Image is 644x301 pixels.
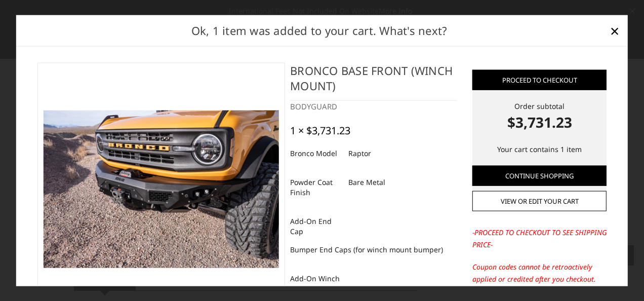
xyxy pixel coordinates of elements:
dt: Powder Coat Finish [290,173,341,202]
dt: Bronco Model [290,144,341,163]
strong: $3,731.23 [472,111,607,132]
span: × [610,19,619,41]
a: View or edit your cart [472,191,607,211]
dd: Bare Metal [348,173,385,192]
img: Bronco Base Front (winch mount) [43,110,279,268]
div: BODYGUARD [290,100,456,112]
a: Close [607,22,623,39]
dt: Add-On End Cap [290,212,341,241]
dd: Raptor [348,144,371,163]
h4: Bronco Base Front (winch mount) [290,62,456,100]
p: -PROCEED TO CHECKOUT TO SEE SHIPPING PRICE- [472,227,607,251]
div: 1 × $3,731.23 [290,125,350,137]
p: Your cart contains 1 item [472,143,607,155]
a: Proceed to checkout [472,69,607,90]
a: Continue Shopping [472,165,607,185]
dd: Bumper End Caps (for winch mount bumper) [290,241,443,259]
h2: Ok, 1 item was added to your cart. What's next? [32,22,606,39]
dt: Add-On Winch [290,270,341,288]
div: Order subtotal [472,100,607,132]
p: Coupon codes cannot be retroactively applied or credited after you checkout. [472,261,607,285]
